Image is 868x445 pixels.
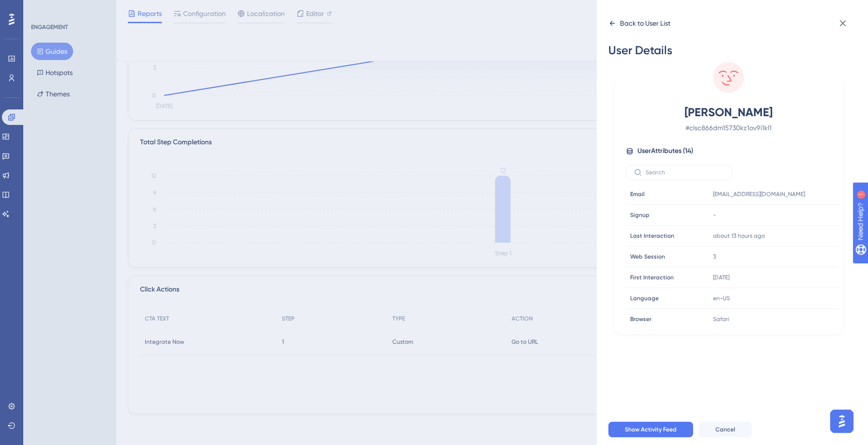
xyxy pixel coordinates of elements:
[630,274,674,281] span: First Interaction
[827,407,856,436] iframe: UserGuiding AI Assistant Launcher
[608,422,693,437] button: Show Activity Feed
[630,315,651,323] span: Browser
[646,169,724,176] input: Search
[713,232,765,239] time: about 13 hours ago
[630,211,650,219] span: Signup
[67,5,70,13] div: 1
[630,294,659,302] span: Language
[637,145,693,157] span: User Attributes ( 14 )
[620,17,670,29] div: Back to User List
[608,43,849,58] div: User Details
[630,253,665,261] span: Web Session
[630,232,674,240] span: Last Interaction
[23,2,61,14] span: Need Help?
[713,294,730,302] span: en-US
[713,253,716,261] span: 3
[713,211,716,219] span: -
[713,315,729,323] span: Safari
[713,190,805,198] span: [EMAIL_ADDRESS][DOMAIN_NAME]
[630,190,645,198] span: Email
[643,105,814,120] span: [PERSON_NAME]
[625,426,677,433] span: Show Activity Feed
[699,422,752,437] button: Cancel
[713,274,729,281] time: [DATE]
[715,426,735,433] span: Cancel
[643,122,814,134] span: # clsc866dm15730kz1ov9i1kl1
